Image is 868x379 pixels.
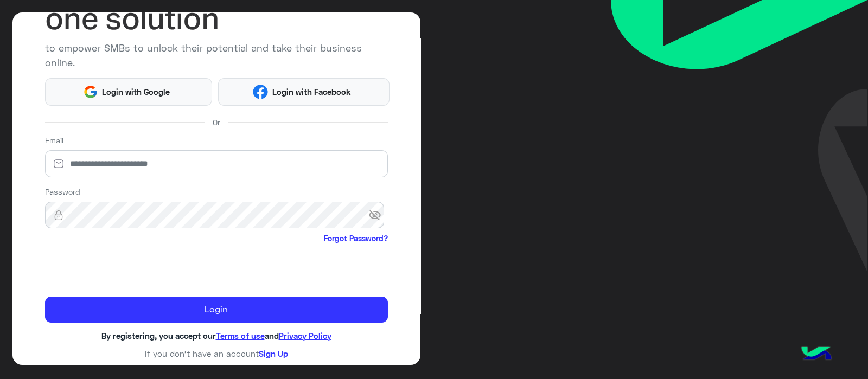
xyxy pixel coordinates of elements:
span: Login with Facebook [268,86,355,98]
img: hulul-logo.png [797,336,835,374]
img: lock [45,210,72,221]
label: Email [45,134,63,146]
p: to empower SMBs to unlock their potential and take their business online. [45,41,388,70]
button: Login [45,297,388,323]
a: Sign Up [259,349,288,358]
span: visibility_off [368,205,388,225]
a: Terms of use [216,331,265,341]
span: Or [213,117,220,128]
button: Login with Facebook [218,78,390,106]
label: Password [45,186,80,197]
img: Google [83,85,98,100]
button: Login with Google [45,78,213,106]
span: and [265,331,279,341]
h6: If you don’t have an account [45,349,388,358]
iframe: reCAPTCHA [45,246,210,288]
span: Login with Google [98,86,174,98]
img: Facebook [253,85,268,100]
span: By registering, you accept our [101,331,216,341]
a: Forgot Password? [324,233,388,244]
img: email [45,158,72,169]
a: Privacy Policy [279,331,331,341]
